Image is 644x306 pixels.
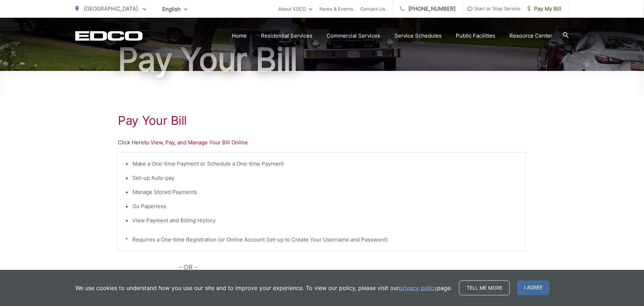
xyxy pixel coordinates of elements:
[179,262,526,273] p: - OR -
[278,5,312,13] a: About EDCO
[456,32,495,40] a: Public Facilities
[459,280,510,295] a: Tell me more
[232,32,247,40] a: Home
[157,3,193,15] span: English
[394,32,442,40] a: Service Schedules
[118,138,144,147] a: Click Here
[75,42,569,77] h1: Pay Your Bill
[509,32,552,40] a: Resource Center
[75,31,143,41] a: EDCD logo. Return to the homepage.
[125,235,519,244] p: * Requires a One-time Registration (or Online Account Set-up to Create Your Username and Password)
[360,5,385,13] a: Contact Us
[399,284,437,292] a: privacy policy
[320,5,353,13] a: News & Events
[118,113,526,128] h1: Pay Your Bill
[132,188,519,196] li: Manage Stored Payments
[84,5,138,12] span: [GEOGRAPHIC_DATA]
[261,32,312,40] a: Residential Services
[327,32,380,40] a: Commercial Services
[132,174,519,182] li: Set-up Auto-pay
[132,216,519,225] li: View Payment and Billing History
[132,202,519,211] li: Go Paperless
[118,138,526,147] p: to View, Pay, and Manage Your Bill Online
[517,280,550,295] span: I agree
[528,5,561,13] span: Pay My Bill
[75,284,452,292] p: We use cookies to understand how you use our site and to improve your experience. To view our pol...
[132,160,519,168] li: Make a One-time Payment or Schedule a One-time Payment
